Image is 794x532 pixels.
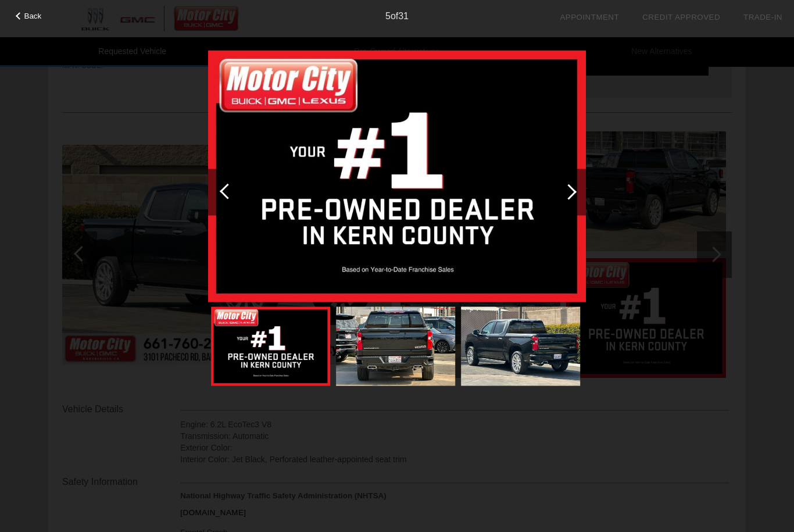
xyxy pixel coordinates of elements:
[336,306,455,386] img: 772d84e15e211bc03a0c47adeecf4eddx.jpg
[24,12,42,20] span: Back
[385,11,391,21] span: 5
[461,306,580,386] img: 71e90b8753a39bb386cee027ff23942ax.jpg
[743,13,782,22] a: Trade-In
[398,11,409,21] span: 31
[560,13,619,22] a: Appointment
[642,13,720,22] a: Credit Approved
[211,306,330,386] img: 5626854f0590eb22e2a69944b523ec5cx.jpg
[208,50,586,302] img: 5626854f0590eb22e2a69944b523ec5cx.jpg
